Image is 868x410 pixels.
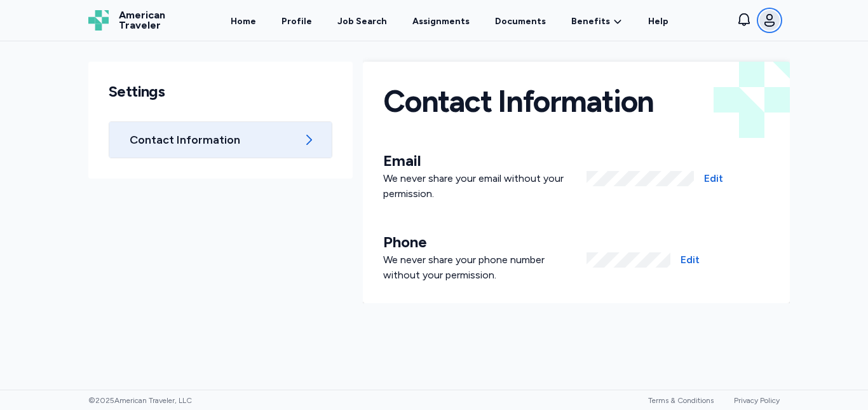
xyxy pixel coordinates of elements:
div: We never share your phone number without your permission. [383,252,566,283]
span: Contact Information [130,132,296,147]
div: Phone [383,232,566,252]
a: Benefits [571,15,623,28]
span: American Traveler [119,10,165,31]
img: Logo [88,10,109,31]
div: Email [383,151,566,171]
a: Terms & Conditions [648,396,714,405]
span: Benefits [571,15,610,28]
button: Edit [704,171,723,186]
button: Edit [681,252,700,268]
a: Privacy Policy [734,396,780,405]
div: Job Search [337,15,387,28]
h1: Contact Information [383,82,770,120]
span: © 2025 American Traveler, LLC [88,395,192,406]
div: We never share your email without your permission. [383,171,566,202]
h1: Settings [109,82,332,101]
